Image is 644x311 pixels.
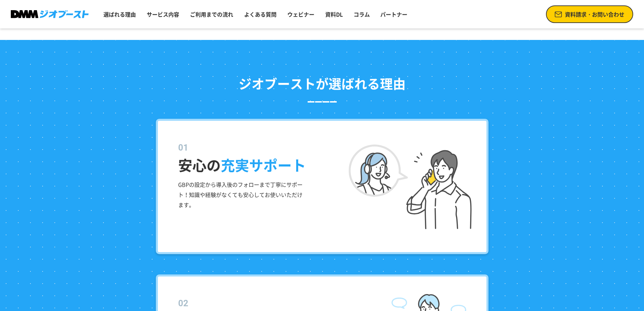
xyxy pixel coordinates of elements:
a: パートナー [378,7,410,21]
a: サービス内容 [144,7,182,21]
span: 資料請求・お問い合わせ [565,10,624,18]
a: よくある質問 [241,7,279,21]
dt: 安心の [178,141,476,176]
a: 資料請求・お問い合わせ [546,5,633,23]
a: 資料DL [323,7,345,21]
p: GBPの設定から導入後のフォローまで丁寧にサポート！知識や経験がなくても安心してお使いいただけます。 [178,180,305,210]
a: 選ばれる理由 [101,7,139,21]
img: DMMジオブースト [11,10,89,19]
a: コラム [351,7,373,21]
a: ウェビナー [285,7,317,21]
a: ご利用までの流れ [187,7,236,21]
span: 充実サポート [221,154,306,175]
